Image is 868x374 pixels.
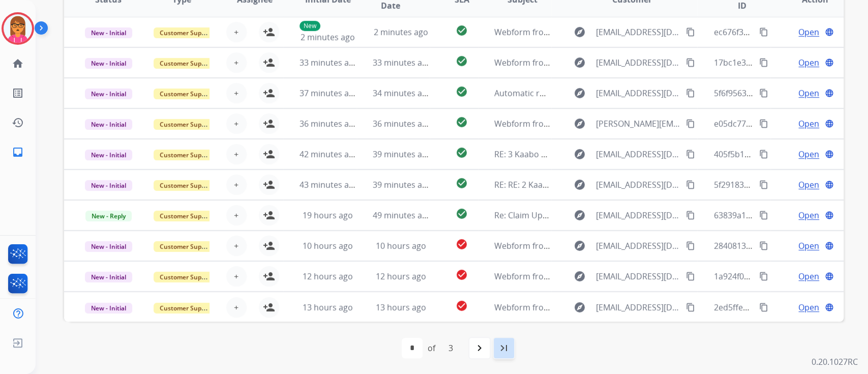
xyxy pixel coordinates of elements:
[303,240,353,251] span: 10 hours ago
[596,179,680,191] span: [EMAIL_ADDRESS][DOMAIN_NAME]
[759,27,768,37] mat-icon: content_copy
[373,179,432,190] span: 39 minutes ago
[85,303,132,313] span: New - Initial
[300,118,358,129] span: 36 minutes ago
[494,26,725,38] span: Webform from [EMAIL_ADDRESS][DOMAIN_NAME] on [DATE]
[596,87,680,99] span: [EMAIL_ADDRESS][DOMAIN_NAME]
[85,119,132,130] span: New - Initial
[686,89,695,98] mat-icon: content_copy
[798,301,819,313] span: Open
[234,270,238,282] span: +
[713,26,866,38] span: ec676f34-e03f-40dd-8ed0-8b20cc94407a
[300,57,358,68] span: 33 minutes ago
[234,26,238,38] span: +
[812,356,858,368] p: 0.20.1027RC
[574,87,586,99] mat-icon: explore
[226,22,247,42] button: +
[759,211,768,220] mat-icon: content_copy
[456,300,468,312] mat-icon: check_circle
[498,342,510,354] mat-icon: last_page
[154,150,220,160] span: Customer Support
[154,241,220,252] span: Customer Support
[713,302,868,313] span: 2ed5ffe1-75e2-4b90-92c4-73e31bae309b
[154,211,220,221] span: Customer Support
[456,85,468,98] mat-icon: check_circle
[825,89,834,98] mat-icon: language
[376,271,426,282] span: 12 hours ago
[494,271,725,282] span: Webform from [EMAIL_ADDRESS][DOMAIN_NAME] on [DATE]
[825,211,834,220] mat-icon: language
[456,147,468,159] mat-icon: check_circle
[759,303,768,312] mat-icon: content_copy
[300,21,320,31] p: New
[440,338,461,358] div: 3
[263,56,275,69] mat-icon: person_add
[686,241,695,250] mat-icon: content_copy
[373,210,432,221] span: 49 minutes ago
[798,87,819,99] span: Open
[154,119,220,130] span: Customer Support
[759,241,768,250] mat-icon: content_copy
[825,272,834,281] mat-icon: language
[85,27,132,38] span: New - Initial
[798,26,819,38] span: Open
[574,148,586,160] mat-icon: explore
[798,148,819,160] span: Open
[226,236,247,256] button: +
[263,240,275,252] mat-icon: person_add
[154,27,220,38] span: Customer Support
[303,271,353,282] span: 12 hours ago
[263,301,275,313] mat-icon: person_add
[226,205,247,225] button: +
[686,211,695,220] mat-icon: content_copy
[263,270,275,282] mat-icon: person_add
[428,342,435,354] div: of
[456,55,468,67] mat-icon: check_circle
[12,57,24,70] mat-icon: home
[303,210,353,221] span: 19 hours ago
[12,146,24,158] mat-icon: inbox
[713,88,865,99] span: 5f6f9563-29d3-449a-b5b2-1aa31fb8ac40
[234,148,238,160] span: +
[798,118,819,130] span: Open
[825,119,834,128] mat-icon: language
[12,117,24,129] mat-icon: history
[574,209,586,221] mat-icon: explore
[494,118,851,129] span: Webform from [PERSON_NAME][EMAIL_ADDRESS][PERSON_NAME][DOMAIN_NAME] on [DATE]
[825,303,834,312] mat-icon: language
[234,209,238,221] span: +
[300,88,358,99] span: 37 minutes ago
[825,58,834,67] mat-icon: language
[234,240,238,252] span: +
[234,301,238,313] span: +
[494,179,734,190] span: RE: RE: 2 Kaabo Mantis King GT - left front turn signal light bulb
[494,240,725,251] span: Webform from [EMAIL_ADDRESS][DOMAIN_NAME] on [DATE]
[686,119,695,128] mat-icon: content_copy
[85,150,132,160] span: New - Initial
[596,148,680,160] span: [EMAIL_ADDRESS][DOMAIN_NAME]
[301,32,355,43] span: 2 minutes ago
[373,118,432,129] span: 36 minutes ago
[574,301,586,313] mat-icon: explore
[473,342,486,354] mat-icon: navigate_next
[85,241,132,252] span: New - Initial
[574,179,586,191] mat-icon: explore
[759,119,768,128] mat-icon: content_copy
[686,272,695,281] mat-icon: content_copy
[798,179,819,191] span: Open
[373,88,432,99] span: 34 minutes ago
[373,57,432,68] span: 33 minutes ago
[154,58,220,69] span: Customer Support
[798,270,819,282] span: Open
[574,26,586,38] mat-icon: explore
[85,272,132,282] span: New - Initial
[686,27,695,37] mat-icon: content_copy
[4,14,32,43] img: avatar
[574,56,586,69] mat-icon: explore
[300,149,358,160] span: 42 minutes ago
[574,118,586,130] mat-icon: explore
[596,240,680,252] span: [EMAIL_ADDRESS][DOMAIN_NAME]
[494,210,656,221] span: Re: Claim Update: Parts ordered for repair
[300,179,358,190] span: 43 minutes ago
[713,179,865,190] span: 5f291837-7196-41a6-afa9-5a8b9f1d408d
